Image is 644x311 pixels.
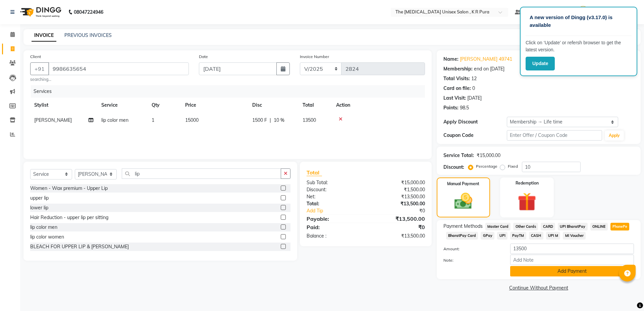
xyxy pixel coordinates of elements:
div: ₹15,000.00 [477,152,500,159]
div: Apply Discount [443,118,507,125]
div: ₹15,000.00 [366,179,430,186]
div: ₹13,500.00 [366,193,430,200]
input: Search or Scan [122,168,281,179]
div: Services [31,85,430,98]
th: Disc [248,98,299,113]
a: Continue Without Payment [438,284,639,292]
th: Qty [148,98,181,113]
div: ₹0 [366,223,430,231]
span: | [270,117,271,124]
div: Total Visits: [443,75,470,82]
span: 1 [152,117,154,123]
a: INVOICE [32,30,56,42]
span: 13500 [303,117,316,123]
img: _cash.svg [449,191,478,211]
div: Net: [302,193,366,200]
th: Service [97,98,148,113]
a: Add Tip [302,207,376,214]
span: Other Cards [513,223,538,230]
div: Last Visit: [443,95,466,102]
span: 15000 [185,117,199,123]
img: chandu [577,6,589,18]
span: Total [307,169,322,176]
div: Paid: [302,223,366,231]
input: Add Note [510,255,634,265]
div: 0 [472,85,475,92]
div: Card on file: [443,85,471,92]
span: 1500 F [252,117,267,124]
label: Invoice Number [300,54,329,60]
b: 08047224946 [74,3,103,21]
p: Click on ‘Update’ or refersh browser to get the latest version. [526,39,632,53]
div: ₹13,500.00 [366,200,430,207]
div: Hair Reduction - upper lip per sitting [30,214,108,221]
span: PhonePe [610,223,630,230]
input: Amount [510,244,634,254]
div: Coupon Code [443,132,507,139]
label: Fixed [508,163,518,169]
th: Action [332,98,425,113]
div: 98.5 [460,104,469,111]
span: UPI M [546,232,560,240]
div: ₹0 [376,207,430,214]
label: Manual Payment [447,181,479,187]
button: +91 [30,62,49,75]
input: Search by Name/Mobile/Email/Code [48,62,189,75]
div: ₹1,500.00 [366,186,430,193]
input: Enter Offer / Coupon Code [507,130,602,141]
span: BharatPay Card [446,232,478,240]
label: Redemption [516,180,539,186]
div: lip color women [30,234,64,241]
th: Stylist [30,98,97,113]
span: 10 % [274,117,284,124]
div: Service Total: [443,152,474,159]
div: Name: [443,56,459,63]
div: Membership: [443,65,473,72]
a: PREVIOUS INVOICES [64,32,112,38]
th: Price [181,98,248,113]
span: Master Card [485,223,511,230]
a: [PERSON_NAME] 49741 [460,56,512,63]
label: Percentage [476,163,497,169]
div: Points: [443,104,459,111]
span: UPI [497,232,507,240]
div: lower lip [30,204,48,211]
div: Payable: [302,215,366,223]
div: Sub Total: [302,179,366,186]
span: CASH [529,232,543,240]
label: Amount: [438,246,505,252]
span: GPay [481,232,494,240]
div: ₹13,500.00 [366,232,430,240]
label: Note: [438,257,505,263]
small: searching... [30,76,189,83]
button: Update [526,57,555,70]
img: _gift.svg [512,190,542,213]
button: Apply [605,131,624,141]
label: Client [30,54,41,60]
div: Balance : [302,232,366,240]
div: [DATE] [467,95,482,102]
span: Payment Methods [443,223,483,230]
span: [PERSON_NAME] [34,117,72,123]
div: end on [DATE] [474,65,504,72]
div: BLEACH FOR UPPER LIP & [PERSON_NAME] [30,243,129,250]
span: UPI BharatPay [558,223,588,230]
img: logo [17,3,63,21]
div: Discount: [443,164,464,171]
span: lip color men [101,117,128,123]
button: Add Payment [510,266,634,276]
span: CARD [541,223,555,230]
div: lip color men [30,224,57,231]
th: Total [299,98,332,113]
p: A new version of Dingg (v3.17.0) is available [530,14,628,29]
label: Date [199,54,208,60]
div: Total: [302,200,366,207]
span: MI Voucher [563,232,586,240]
div: upper lip [30,195,49,202]
div: Discount: [302,186,366,193]
div: 12 [471,75,477,82]
div: Women - Wax premium - Upper Lip [30,185,108,192]
span: PayTM [510,232,526,240]
div: ₹13,500.00 [366,215,430,223]
span: ONLINE [590,223,608,230]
